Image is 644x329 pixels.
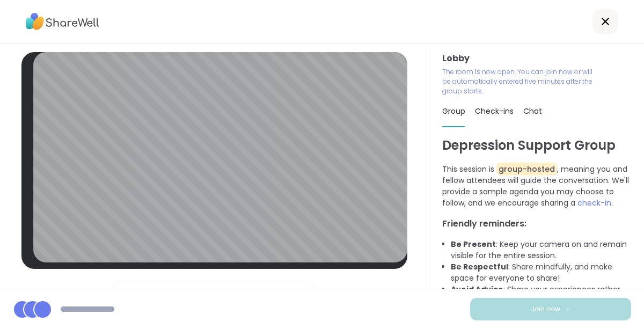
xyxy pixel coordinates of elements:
h1: Depression Support Group [442,136,631,155]
span: Group [442,106,465,116]
li: : Share your experiences rather than advice, as peers are not mental health professionals. [451,284,631,318]
b: Avoid Advice [451,284,503,295]
span: Join now [531,304,560,314]
img: Microphone [117,282,127,304]
li: : Keep your camera on and remain visible for the entire session. [451,239,631,261]
span: Check-ins [475,106,514,116]
li: : Share mindfully, and make space for everyone to share! [451,261,631,284]
b: Be Present [451,239,496,250]
p: The room is now open. You can join now or will be automatically entered five minutes after the gr... [442,67,597,96]
img: ShareWell Logo [26,9,99,34]
span: Chat [523,106,542,116]
h3: Friendly reminders: [442,217,631,230]
span: check-in [577,198,611,208]
img: ShareWell Logomark [565,306,571,312]
span: group-hosted [496,163,557,176]
b: Be Respectful [451,261,508,272]
span: | [131,282,134,304]
h3: Lobby [442,52,631,65]
div: Default - External Microphone (Built-in) [139,288,288,299]
button: Join now [470,298,631,320]
p: This session is , meaning you and fellow attendees will guide the conversation. We'll provide a s... [442,164,631,209]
